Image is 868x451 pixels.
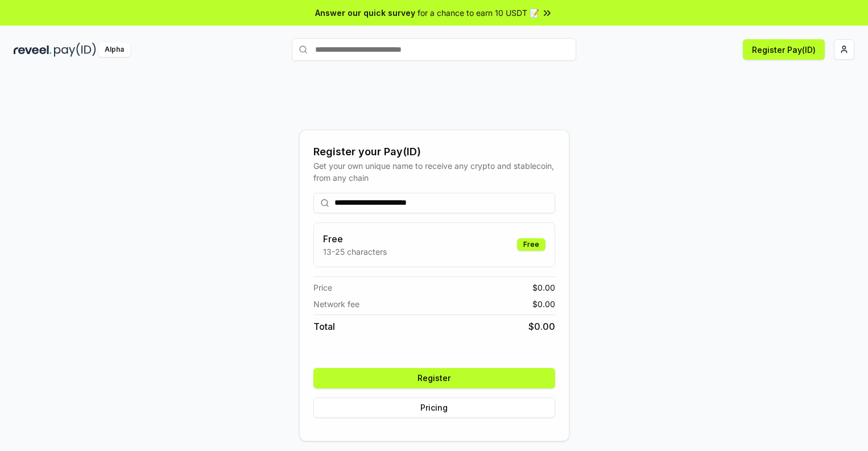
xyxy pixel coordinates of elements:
[313,320,335,333] span: Total
[313,144,555,160] div: Register your Pay(ID)
[313,160,555,184] div: Get your own unique name to receive any crypto and stablecoin, from any chain
[98,43,130,57] div: Alpha
[532,282,555,293] span: $ 0.00
[517,238,545,251] div: Free
[418,7,539,19] span: for a chance to earn 10 USDT 📝
[532,298,555,310] span: $ 0.00
[313,398,555,418] button: Pricing
[14,43,52,57] img: reveel_dark
[315,7,415,19] span: Answer our quick survey
[323,246,387,258] p: 13-25 characters
[54,43,96,57] img: pay_id
[313,282,332,293] span: Price
[323,232,387,246] h3: Free
[313,368,555,388] button: Register
[743,39,825,60] button: Register Pay(ID)
[528,320,555,333] span: $ 0.00
[313,298,359,310] span: Network fee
